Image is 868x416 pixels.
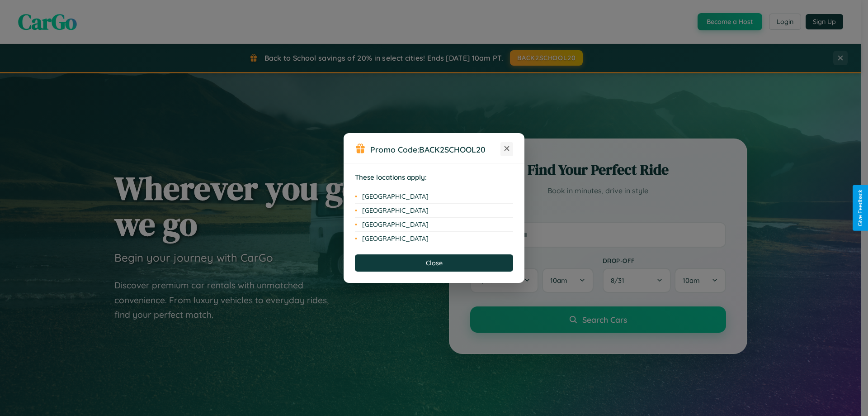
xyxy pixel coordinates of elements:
h3: Promo Code: [370,144,500,154]
li: [GEOGRAPHIC_DATA] [355,232,513,245]
b: BACK2SCHOOL20 [419,144,486,154]
div: Give Feedback [857,190,863,226]
button: Close [355,254,513,272]
strong: These locations apply: [355,173,427,182]
li: [GEOGRAPHIC_DATA] [355,218,513,232]
li: [GEOGRAPHIC_DATA] [355,190,513,204]
li: [GEOGRAPHIC_DATA] [355,204,513,218]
